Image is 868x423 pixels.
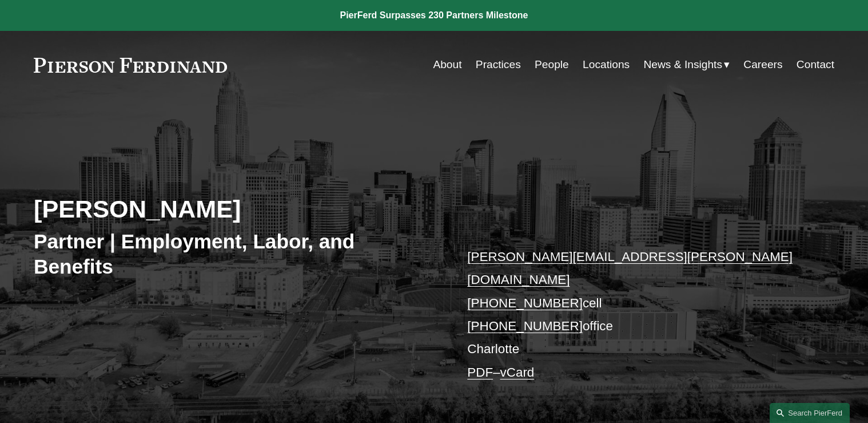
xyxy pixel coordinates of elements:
[500,365,535,379] a: vCard
[433,54,461,76] a: About
[643,54,730,76] a: folder dropdown
[476,54,521,76] a: Practices
[467,246,801,384] p: cell office Charlotte –
[467,296,583,310] a: [PHONE_NUMBER]
[34,194,434,224] h2: [PERSON_NAME]
[743,54,782,76] a: Careers
[643,55,722,75] span: News & Insights
[34,229,434,279] h3: Partner | Employment, Labor, and Benefits
[467,319,583,333] a: [PHONE_NUMBER]
[467,365,493,379] a: PDF
[770,403,850,423] a: Search this site
[535,54,569,76] a: People
[467,250,793,287] a: [PERSON_NAME][EMAIL_ADDRESS][PERSON_NAME][DOMAIN_NAME]
[583,54,630,76] a: Locations
[797,54,834,76] a: Contact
